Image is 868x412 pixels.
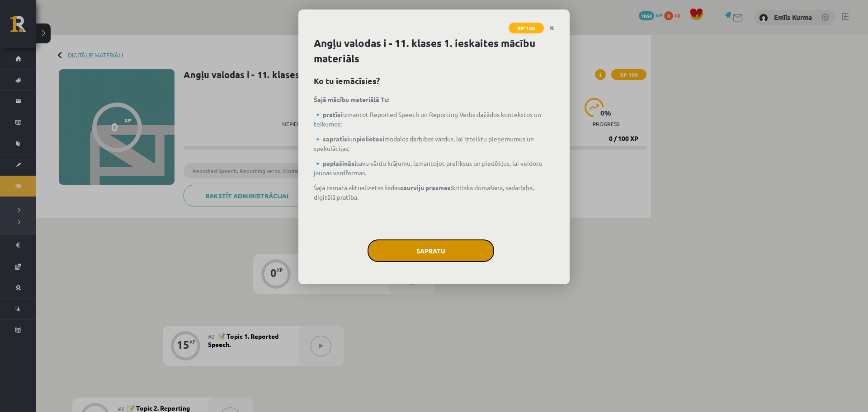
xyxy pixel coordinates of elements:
strong: pielietosi [356,135,384,143]
strong: 🔹 paplašināsi [314,159,356,167]
h1: Angļu valodas i - 11. klases 1. ieskaites mācību materiāls [314,36,554,66]
strong: 🔹 pratīsi [314,110,342,118]
a: Close [544,19,560,37]
p: Šajā tematā aktualizētas šādas kritiskā domāšana, sadarbība, digitālā pratība. [314,183,554,202]
strong: caurviju prasmes: [400,183,452,192]
p: savu vārdu krājumu, izmantojot prefiksus un piedēkļus, lai veidotu jaunas vārdformas. [314,159,554,178]
span: XP 100 [509,23,544,33]
p: un modalos darbības vārdus, lai izteiktu pieņēmumus un spekulācijas; [314,134,554,153]
button: Sapratu [368,239,494,262]
h2: Ko tu iemācīsies? [314,75,554,87]
strong: Šajā mācību materiālā Tu: [314,95,389,103]
strong: 🔹 sapratīsi [314,135,349,143]
p: izmantot Reported Speech un Reporting Verbs dažādos kontekstos un teikumos; [314,110,554,129]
